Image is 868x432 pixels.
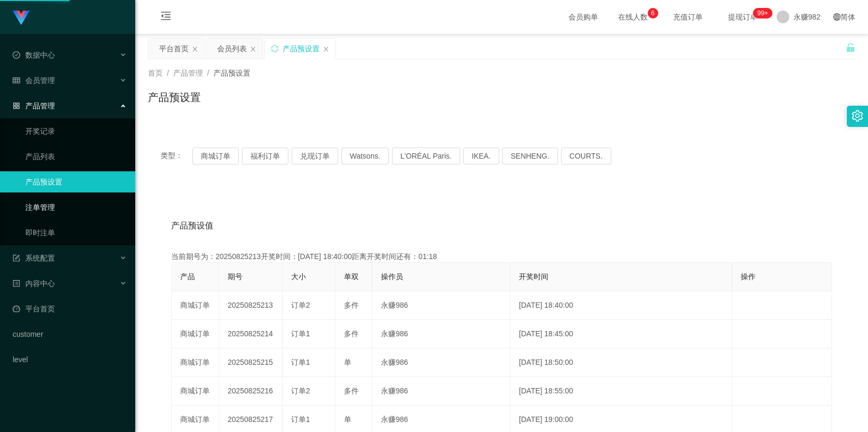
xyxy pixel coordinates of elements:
i: 图标: close [192,46,198,52]
span: 期号 [228,272,242,281]
span: 订单1 [291,329,310,338]
i: 图标: form [13,254,20,262]
a: 产品列表 [25,146,127,167]
td: 20250825215 [219,348,283,377]
span: / [167,69,169,77]
span: 会员管理 [13,76,55,85]
span: 系统配置 [13,254,55,262]
td: 20250825216 [219,377,283,406]
td: [DATE] 18:40:00 [510,291,732,320]
i: 图标: global [833,13,841,21]
div: 当前期号为：20250825213开奖时间：[DATE] 18:40:00距离开奖时间还有：01:18 [171,251,832,262]
span: 类型： [161,148,192,164]
a: 即时注单 [25,222,127,243]
td: 永赚986 [372,348,510,377]
i: 图标: close [250,46,256,52]
button: 商城订单 [192,148,239,164]
i: 图标: unlock [846,43,855,52]
span: 首页 [148,69,163,77]
i: 图标: appstore-o [13,102,20,109]
td: 商城订单 [172,377,219,406]
td: [DATE] 18:50:00 [510,348,732,377]
a: 图标: dashboard平台首页 [13,298,127,319]
span: 产品 [180,272,195,281]
sup: 194 [753,8,772,19]
i: 图标: menu-fold [148,1,184,34]
i: 图标: check-circle-o [13,51,20,59]
span: 提现订单 [723,13,763,21]
button: 福利订单 [242,148,288,164]
i: 图标: close [323,46,329,52]
span: 多件 [344,329,359,338]
span: 产品管理 [173,69,203,77]
td: 永赚986 [372,320,510,348]
td: 20250825213 [219,291,283,320]
span: 订单1 [291,415,310,424]
sup: 6 [648,8,658,19]
a: 开奖记录 [25,121,127,142]
td: [DATE] 18:55:00 [510,377,732,406]
span: 操作 [741,272,755,281]
td: 商城订单 [172,320,219,348]
td: 商城订单 [172,348,219,377]
span: 多件 [344,301,359,309]
button: SENHENG. [502,148,558,164]
div: 会员列表 [217,39,247,59]
td: [DATE] 18:45:00 [510,320,732,348]
span: 大小 [291,272,306,281]
td: 永赚986 [372,377,510,406]
span: 数据中心 [13,51,55,59]
p: 6 [651,8,655,19]
a: 产品预设置 [25,171,127,192]
span: 操作员 [381,272,403,281]
a: customer [13,324,127,345]
span: 订单2 [291,387,310,395]
img: logo.9652507e.png [13,11,30,25]
span: 单 [344,358,351,366]
div: 产品预设置 [283,39,320,59]
span: / [207,69,209,77]
button: Watsons. [341,148,389,164]
a: level [13,349,127,370]
i: 图标: setting [852,110,863,122]
i: 图标: sync [271,45,278,52]
span: 单双 [344,272,359,281]
div: 平台首页 [159,39,189,59]
h1: 产品预设置 [148,89,201,105]
td: 永赚986 [372,291,510,320]
span: 产品管理 [13,102,55,110]
span: 产品预设值 [171,219,213,232]
span: 在线人数 [613,13,653,21]
span: 内容中心 [13,279,55,288]
span: 单 [344,415,351,424]
span: 订单1 [291,358,310,366]
span: 订单2 [291,301,310,309]
button: 兑现订单 [292,148,338,164]
span: 产品预设置 [213,69,250,77]
a: 注单管理 [25,197,127,218]
button: L'ORÉAL Paris. [392,148,460,164]
td: 20250825214 [219,320,283,348]
i: 图标: profile [13,280,20,287]
td: 商城订单 [172,291,219,320]
button: COURTS. [561,148,611,164]
i: 图标: table [13,77,20,84]
button: IKEA. [463,148,499,164]
span: 开奖时间 [519,272,548,281]
span: 多件 [344,387,359,395]
span: 充值订单 [668,13,708,21]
